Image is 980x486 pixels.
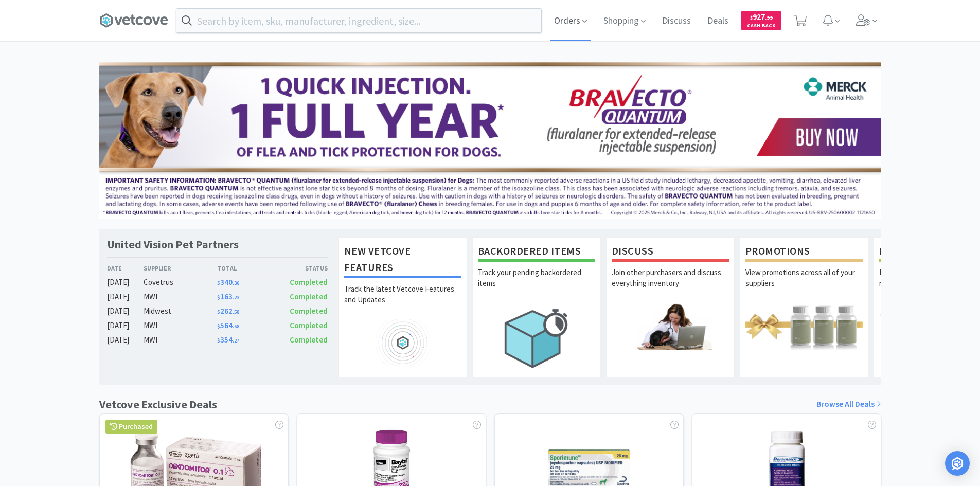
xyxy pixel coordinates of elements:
[478,243,595,262] h1: Backordered Items
[478,267,595,303] p: Track your pending backordered items
[107,305,144,317] div: [DATE]
[217,263,273,273] div: Total
[745,267,863,303] p: View promotions across all of your suppliers
[273,263,328,273] div: Status
[217,280,220,286] span: $
[217,306,239,316] span: 262
[338,237,467,377] a: New Vetcove FeaturesTrack the latest Vetcove Features and Updates
[144,263,217,273] div: Supplier
[945,451,970,476] div: Open Intercom Messenger
[233,323,239,330] span: . 68
[233,337,239,344] span: . 27
[472,237,601,377] a: Backordered ItemsTrack your pending backordered items
[233,309,239,315] span: . 58
[290,320,328,330] span: Completed
[741,7,781,34] a: $927.99Cash Back
[612,243,729,262] h1: Discuss
[658,16,695,26] a: Discuss
[344,319,461,366] img: hero_feature_roadmap.png
[344,283,461,319] p: Track the latest Vetcove Features and Updates
[107,334,144,346] div: [DATE]
[217,292,239,301] span: 163
[217,337,220,344] span: $
[217,320,239,330] span: 564
[144,276,217,289] div: Covetrus
[765,14,773,21] span: . 99
[144,291,217,303] div: MWI
[107,305,328,317] a: [DATE]Midwest$262.58Completed
[290,292,328,301] span: Completed
[816,398,881,411] a: Browse All Deals
[703,16,733,26] a: Deals
[144,305,217,317] div: Midwest
[217,309,220,315] span: $
[144,319,217,332] div: MWI
[217,323,220,330] span: $
[107,334,328,346] a: [DATE]MWI$354.27Completed
[745,243,863,262] h1: Promotions
[750,12,773,22] span: 927
[107,291,328,303] a: [DATE]MWI$163.23Completed
[290,335,328,345] span: Completed
[478,303,595,373] img: hero_backorders.png
[107,319,328,332] a: [DATE]MWI$564.68Completed
[107,276,144,289] div: [DATE]
[233,294,239,301] span: . 23
[344,243,461,278] h1: New Vetcove Features
[290,306,328,316] span: Completed
[99,62,881,219] img: 3ffb5edee65b4d9ab6d7b0afa510b01f.jpg
[107,237,239,252] h1: United Vision Pet Partners
[750,14,753,21] span: $
[217,277,239,287] span: 340
[612,303,729,350] img: hero_discuss.png
[290,277,328,287] span: Completed
[217,294,220,301] span: $
[233,280,239,286] span: . 36
[144,334,217,346] div: MWI
[99,395,217,413] h1: Vetcove Exclusive Deals
[745,303,863,350] img: hero_promotions.png
[612,267,729,303] p: Join other purchasers and discuss everything inventory
[107,263,144,273] div: Date
[107,291,144,303] div: [DATE]
[747,23,775,30] span: Cash Back
[107,319,144,332] div: [DATE]
[107,276,328,289] a: [DATE]Covetrus$340.36Completed
[606,237,735,377] a: DiscussJoin other purchasers and discuss everything inventory
[217,335,239,345] span: 354
[740,237,868,377] a: PromotionsView promotions across all of your suppliers
[176,9,541,32] input: Search by item, sku, manufacturer, ingredient, size...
